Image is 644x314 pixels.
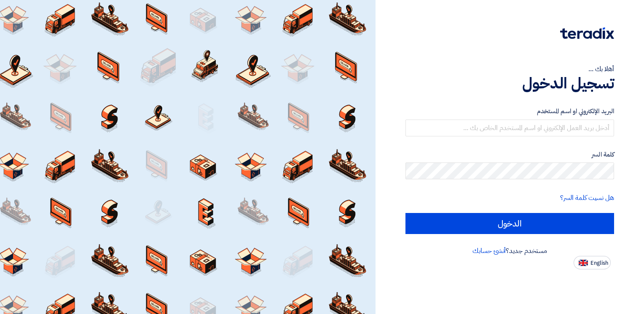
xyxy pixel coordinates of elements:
[590,260,608,266] span: English
[574,256,611,269] button: English
[405,64,614,74] div: أهلا بك ...
[405,120,614,136] input: أدخل بريد العمل الإلكتروني او اسم المستخدم الخاص بك ...
[405,150,614,160] label: كلمة السر
[560,27,614,39] img: Teradix logo
[472,246,506,256] a: أنشئ حسابك
[405,246,614,256] div: مستخدم جديد؟
[405,74,614,93] h1: تسجيل الدخول
[560,193,614,203] a: هل نسيت كلمة السر؟
[579,260,588,266] img: en-US.png
[405,106,614,116] label: البريد الإلكتروني او اسم المستخدم
[405,213,614,234] input: الدخول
